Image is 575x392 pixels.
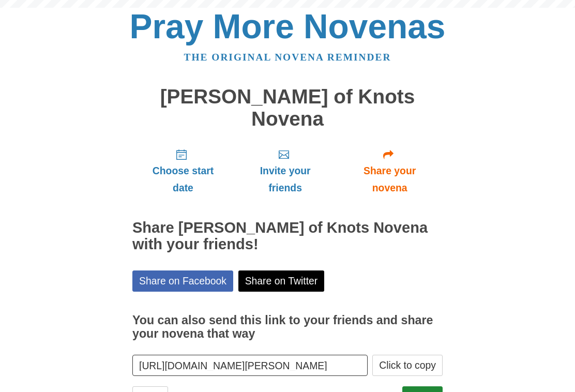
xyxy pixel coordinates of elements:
[130,7,446,46] a: Pray More Novenas
[132,270,233,292] a: Share on Facebook
[238,270,325,292] a: Share on Twitter
[132,140,234,202] a: Choose start date
[372,355,443,376] button: Click to copy
[132,220,443,253] h2: Share [PERSON_NAME] of Knots Novena with your friends!
[337,140,443,202] a: Share your novena
[184,52,391,63] a: The original novena reminder
[347,162,432,197] span: Share your novena
[143,162,223,197] span: Choose start date
[234,140,337,202] a: Invite your friends
[132,314,443,340] h3: You can also send this link to your friends and share your novena that way
[244,162,326,197] span: Invite your friends
[132,86,443,130] h1: [PERSON_NAME] of Knots Novena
